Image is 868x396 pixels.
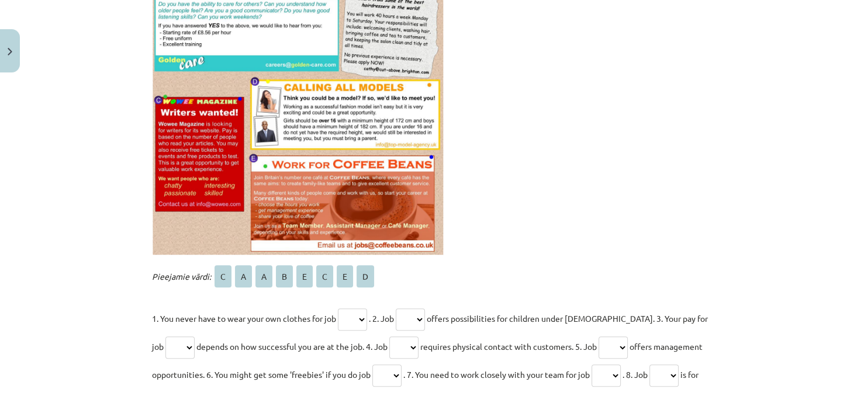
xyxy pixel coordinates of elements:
span: A [255,265,272,287]
span: . 2. Job [369,313,394,324]
span: depends on how successful you are at the job. 4. Job [196,341,388,352]
span: offers management opportunities. 6. You might get some 'freebies' if you do job [152,341,703,380]
span: . 8. Job [623,369,648,380]
span: E [337,265,353,287]
span: A [235,265,252,287]
span: C [215,265,231,287]
span: 1. You never have to wear your own clothes for job [152,313,336,324]
span: . 7. You need to work closely with your team for job [403,369,590,380]
span: Pieejamie vārdi: [152,271,211,282]
span: requires physical contact with customers. 5. Job [420,341,597,352]
span: B [276,265,293,287]
img: icon-close-lesson-0947bae3869378f0d4975bcd49f059093ad1ed9edebbc8119c70593378902aed.svg [8,48,12,55]
span: offers possibilities for children under [DEMOGRAPHIC_DATA]. 3. Your pay for job [152,313,708,352]
span: E [296,265,313,287]
span: C [316,265,333,287]
span: D [357,265,374,287]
